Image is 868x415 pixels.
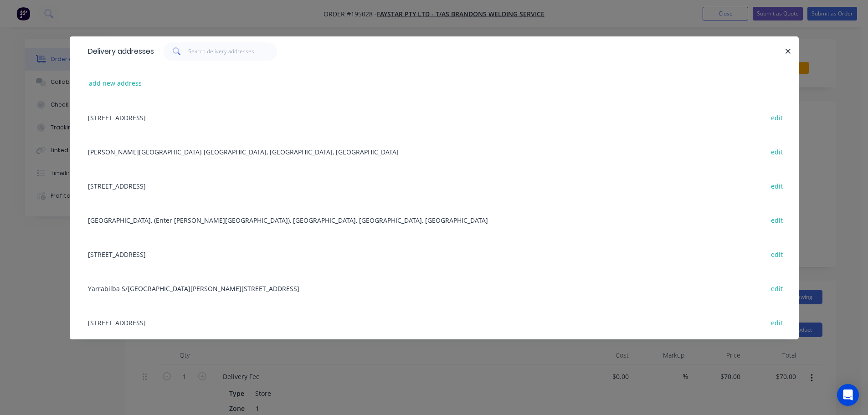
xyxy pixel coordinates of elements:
button: edit [766,214,788,226]
div: Delivery addresses [83,37,154,66]
div: Yarrabilba S/[GEOGRAPHIC_DATA][PERSON_NAME][STREET_ADDRESS] [83,271,785,305]
div: Open Intercom Messenger [837,384,859,406]
div: [STREET_ADDRESS] [83,100,785,134]
input: Search delivery addresses... [188,42,277,61]
button: edit [766,145,788,158]
div: [STREET_ADDRESS] [83,237,785,271]
div: [STREET_ADDRESS] [83,169,785,203]
button: edit [766,282,788,294]
button: edit [766,179,788,192]
button: edit [766,316,788,328]
div: [STREET_ADDRESS] [83,305,785,339]
div: [GEOGRAPHIC_DATA], (Enter [PERSON_NAME][GEOGRAPHIC_DATA]), [GEOGRAPHIC_DATA], [GEOGRAPHIC_DATA], ... [83,203,785,237]
div: [PERSON_NAME][GEOGRAPHIC_DATA] [GEOGRAPHIC_DATA], [GEOGRAPHIC_DATA], [GEOGRAPHIC_DATA] [83,134,785,169]
button: edit [766,248,788,260]
button: add new address [84,77,147,89]
button: edit [766,111,788,123]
